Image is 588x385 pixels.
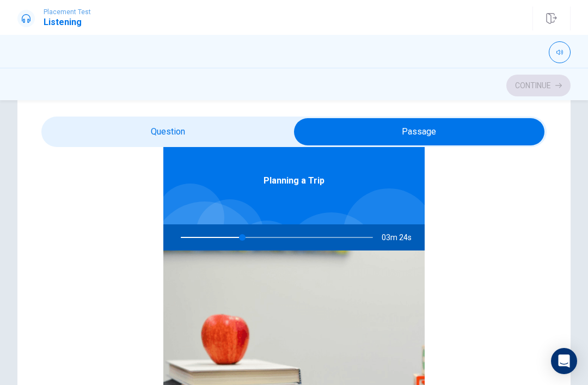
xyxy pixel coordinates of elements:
span: Planning a Trip [264,174,324,187]
span: Placement Test [44,8,91,16]
div: Open Intercom Messenger [551,348,577,374]
span: 03m 24s [382,224,420,250]
h1: Listening [44,16,91,29]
